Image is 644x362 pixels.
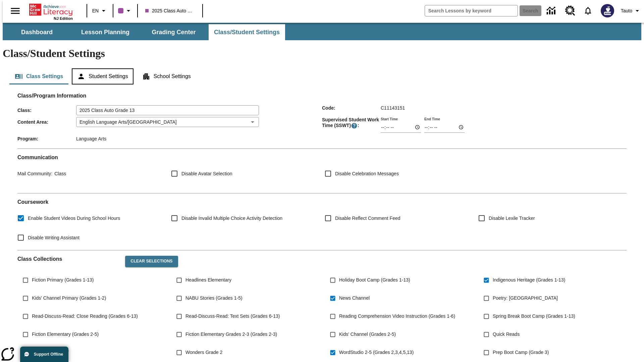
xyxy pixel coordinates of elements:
h1: Class/Student Settings [3,47,641,60]
span: Read-Discuss-Read: Close Reading (Grades 6-13) [32,313,138,320]
div: Class/Student Settings [9,68,635,84]
img: Avatar [601,4,614,17]
span: Language Arts [76,136,106,141]
div: SubNavbar [3,24,286,40]
button: Lesson Planning [72,24,139,40]
span: Disable Avatar Selection [181,170,232,177]
span: Fiction Primary (Grades 1-13) [32,277,94,284]
span: Mail Community : [17,171,52,176]
h2: Class Collections [17,256,120,262]
span: Kids' Channel (Grades 2-5) [339,331,396,338]
a: Home [29,3,73,16]
a: Notifications [579,2,597,19]
span: 2025 Class Auto Grade 13 [145,7,195,14]
span: Indigenous Heritage (Grades 1-13) [493,277,565,284]
span: Test course 10/17 [32,349,69,356]
h2: Class/Program Information [17,93,627,99]
label: End Time [424,116,440,121]
button: Support Offline [20,347,68,362]
span: Disable Writing Assistant [28,234,79,241]
button: Select a new avatar [597,2,618,19]
span: Disable Lexile Tracker [489,215,535,222]
span: Dashboard [21,28,53,36]
span: Fiction Elementary Grades 2-3 (Grades 2-3) [185,331,277,338]
input: search field [425,5,518,16]
button: Language: EN, Select a language [89,5,111,17]
span: Class/Student Settings [214,28,280,36]
span: Read-Discuss-Read: Text Sets (Grades 6-13) [185,313,280,320]
button: Open side menu [5,1,25,21]
span: Spring Break Boot Camp (Grades 1-13) [493,313,575,320]
span: Code : [322,105,381,111]
button: Supervised Student Work Time is the timeframe when students can take LevelSet and when lessons ar... [351,122,358,129]
input: Class [76,105,259,115]
button: Class Settings [9,68,68,84]
a: Resource Center, Will open in new tab [561,2,579,20]
span: Supervised Student Work Time (SSWT) : [322,117,381,129]
span: Poetry: [GEOGRAPHIC_DATA] [493,295,558,302]
button: Grading Center [140,24,207,40]
span: Lesson Planning [81,28,129,36]
span: Disable Invalid Multiple Choice Activity Detection [181,215,282,222]
h2: Course work [17,199,627,205]
span: Disable Celebration Messages [335,170,399,177]
a: Data Center [543,2,561,20]
button: Class/Student Settings [209,24,285,40]
span: Prep Boot Camp (Grade 3) [493,349,549,356]
span: News Channel [339,295,370,302]
span: Content Area : [17,119,76,125]
span: Support Offline [34,352,63,357]
div: Coursework [17,199,627,245]
div: English Language Arts/[GEOGRAPHIC_DATA] [76,117,259,127]
h2: Communication [17,154,627,161]
button: Student Settings [72,68,133,84]
span: Wonders Grade 2 [185,349,222,356]
button: Clear Selections [125,256,178,267]
span: C11143151 [381,105,405,111]
label: Start Time [381,116,398,121]
span: Quick Reads [493,331,520,338]
span: NJ Edition [54,16,73,20]
span: Holiday Boot Camp (Grades 1-13) [339,277,410,284]
span: Grading Center [152,28,196,36]
div: Communication [17,154,627,188]
span: Fiction Elementary (Grades 2-5) [32,331,99,338]
span: NABU Stories (Grades 1-5) [185,295,243,302]
span: Enable Student Videos During School Hours [28,215,120,222]
button: Profile/Settings [618,5,644,17]
span: Reading Comprehension Video Instruction (Grades 1-6) [339,313,455,320]
span: Tauto [621,7,632,14]
span: EN [92,7,99,14]
span: Headlines Elementary [185,277,231,284]
div: SubNavbar [3,23,641,40]
span: Kids' Channel Primary (Grades 1-2) [32,295,106,302]
span: Class [52,171,66,176]
button: Dashboard [3,24,70,40]
button: School Settings [137,68,196,84]
div: Home [29,2,73,20]
button: Class color is purple. Change class color [115,5,135,17]
span: Program : [17,136,76,141]
span: Class : [17,108,76,113]
span: Disable Reflect Comment Feed [335,215,400,222]
div: Class/Program Information [17,99,627,143]
span: WordStudio 2-5 (Grades 2,3,4,5,13) [339,349,414,356]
